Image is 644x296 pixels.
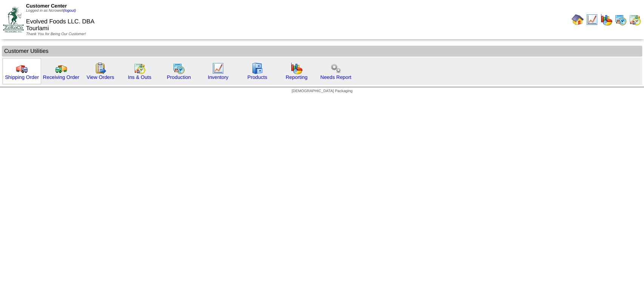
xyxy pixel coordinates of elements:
[63,9,76,13] a: (logout)
[290,62,303,74] img: graph.gif
[128,74,151,80] a: Ins & Outs
[26,32,86,36] span: Thank You for Being Our Customer!
[208,74,229,80] a: Inventory
[55,62,67,74] img: truck2.gif
[330,62,342,74] img: workflow.png
[134,62,146,74] img: calendarinout.gif
[43,74,79,80] a: Receiving Order
[173,62,185,74] img: calendarprod.gif
[3,7,24,32] img: ZoRoCo_Logo(Green%26Foil)%20jpg.webp
[167,74,191,80] a: Production
[586,14,598,26] img: line_graph.gif
[286,74,307,80] a: Reporting
[615,14,627,26] img: calendarprod.gif
[212,62,224,74] img: line_graph.gif
[292,89,352,93] span: [DEMOGRAPHIC_DATA] Packaging
[86,74,114,80] a: View Orders
[26,9,76,13] span: Logged in as Ncrowell
[16,62,28,74] img: truck.gif
[5,74,39,80] a: Shipping Order
[251,62,263,74] img: cabinet.gif
[320,74,351,80] a: Needs Report
[600,14,612,26] img: graph.gif
[572,14,584,26] img: home.gif
[94,62,106,74] img: workorder.gif
[247,74,267,80] a: Products
[26,18,94,32] span: Evolved Foods LLC. DBA Tourlami
[2,46,642,57] td: Customer Utilities
[629,14,641,26] img: calendarinout.gif
[26,3,67,9] span: Customer Center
